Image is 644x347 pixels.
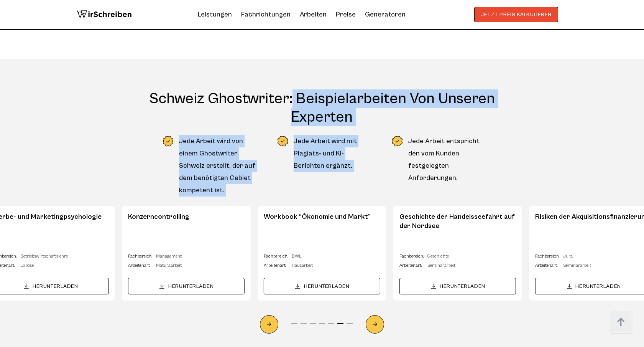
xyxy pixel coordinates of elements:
li: Jede Arbeit wird von einem Ghostwriter Schweiz erstellt, der auf dem benötigten Gebiet kompetent ... [162,135,258,197]
span: Go to slide 2 [301,323,307,324]
div: 7 / 7 [393,206,522,301]
span: Seminararbeit [399,263,516,269]
a: Leistungen [198,8,232,21]
span: Go to slide 3 [310,323,316,324]
span: Go to slide 4 [319,323,325,324]
span: Fachbereich: [264,253,290,259]
img: button top [609,311,632,334]
span: Fachbereich: [399,253,426,259]
a: Arbeiten [300,8,327,21]
span: Go to slide 7 [347,323,353,324]
h2: Schweiz Ghostwriter: Beispielarbeiten von unseren Experten [148,89,496,126]
span: Arbeitenart: [264,263,290,269]
span: Go to slide 1 [291,323,297,324]
span: Go to slide 5 [328,323,334,324]
span: Geschichte der Handelsseefahrt auf der Nordsee [399,212,516,240]
span: Workbook “Ökonomie und Markt” [264,212,380,240]
a: Fachrichtungen [241,8,291,21]
span: Arbeitenart: [399,263,426,269]
span: Hausarbeit [264,263,380,269]
span: Arbeitenart: [535,263,562,269]
span: Fachbereich: [128,253,154,259]
a: HERUNTERLADEN [399,278,516,294]
span: Konzerncontrolling [128,212,245,240]
div: Previous slide [260,315,278,334]
div: 6 / 7 [257,206,387,301]
a: HERUNTERLADEN [128,278,245,294]
li: Jede Arbeit entspricht den vom Kunden festgelegten Anforderungen. [391,135,487,197]
img: logo wirschreiben [77,7,132,22]
span: Management [128,253,245,259]
span: Fachbereich: [535,253,562,259]
div: 5 / 7 [122,206,251,301]
button: JETZT PREIS KALKULIEREN [474,7,558,22]
span: Geschichte [399,253,516,259]
a: Generatoren [365,8,406,21]
a: Preise [336,10,356,18]
li: Jede Arbeit wird mit Plagiats- und KI-Berichten ergänzt. [277,135,372,197]
span: Maturaarbeit [128,263,245,269]
span: Go to slide 6 [337,323,343,324]
span: Arbeitenart: [128,263,154,269]
a: HERUNTERLADEN [264,278,380,294]
span: BWL [264,253,380,259]
div: Next slide [366,315,384,334]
